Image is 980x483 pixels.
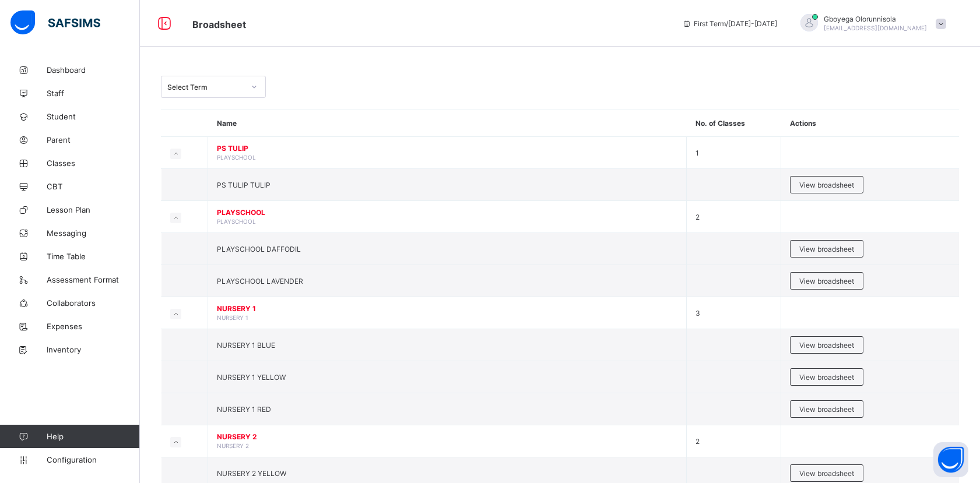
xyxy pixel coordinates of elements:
span: Configuration [47,455,139,464]
span: View broadsheet [799,373,854,382]
div: GboyegaOlorunnisola [789,14,952,33]
span: NURSERY 2 [217,432,677,441]
span: Student [47,112,140,121]
span: Messaging [47,228,140,238]
span: Inventory [47,345,140,354]
a: View broadsheet [790,464,863,473]
span: Time Table [47,252,140,261]
span: PLAYSCHOOL LAVENDER [217,277,303,285]
a: View broadsheet [790,336,863,345]
span: CBT [47,182,140,191]
span: NURSERY 1 [217,314,248,321]
span: NURSERY 1 [217,304,677,313]
span: PLAYSCHOOL DAFFODIL [217,245,301,253]
span: Assessment Format [47,275,140,284]
span: NURSERY 1 YELLOW [217,373,286,382]
span: Classes [47,158,140,168]
a: View broadsheet [790,176,863,185]
span: session/term information [682,19,777,28]
span: PLAYSCHOOL [217,208,677,217]
span: Dashboard [47,65,140,75]
span: NURSERY 1 RED [217,405,271,414]
span: View broadsheet [799,277,854,285]
span: View broadsheet [799,181,854,189]
span: PLAYSCHOOL [217,218,256,225]
span: NURSERY 1 BLUE [217,341,275,350]
span: View broadsheet [799,341,854,350]
a: View broadsheet [790,368,863,377]
span: PLAYSCHOOL [217,154,256,161]
span: 3 [696,309,700,318]
th: Actions [781,110,959,137]
span: PS TULIP TULIP [217,181,271,189]
span: Gboyega Olorunnisola [824,15,927,23]
span: [EMAIL_ADDRESS][DOMAIN_NAME] [824,24,927,31]
span: NURSERY 2 [217,442,249,449]
button: Open asap [933,442,968,477]
span: Expenses [47,322,140,331]
span: 2 [696,213,700,221]
span: 1 [696,149,699,157]
span: Staff [47,89,140,98]
div: Select Term [167,83,244,91]
span: Broadsheet [192,19,246,30]
span: View broadsheet [799,469,854,478]
span: PS TULIP [217,144,677,153]
span: View broadsheet [799,245,854,253]
span: 2 [696,437,700,446]
img: safsims [10,10,100,35]
span: View broadsheet [799,405,854,414]
a: View broadsheet [790,272,863,281]
a: View broadsheet [790,240,863,249]
span: NURSERY 2 YELLOW [217,469,286,478]
span: Help [47,432,139,441]
th: No. of Classes [687,110,781,137]
a: View broadsheet [790,400,863,409]
span: Collaborators [47,298,140,308]
th: Name [208,110,687,137]
span: Parent [47,135,140,144]
span: Lesson Plan [47,205,140,214]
